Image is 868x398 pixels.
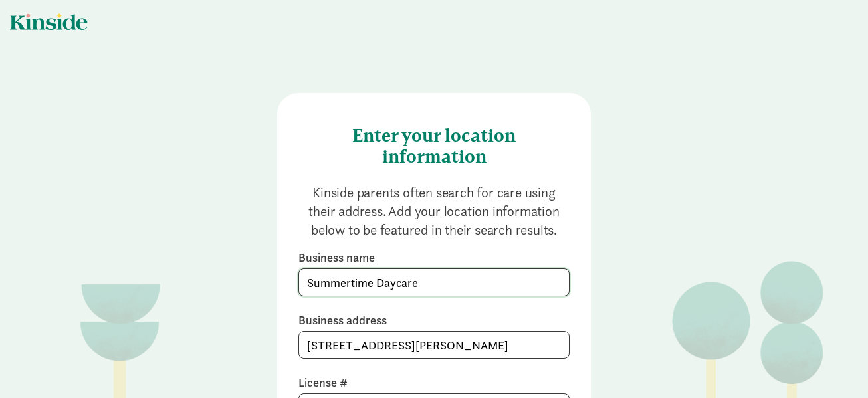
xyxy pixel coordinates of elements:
p: Kinside parents often search for care using their address. Add your location information below to... [298,183,570,239]
iframe: Chat Widget [802,334,868,398]
input: Enter a location [299,332,569,358]
label: License # [298,375,570,391]
label: Business address [298,312,570,328]
h4: Enter your location information [298,114,570,167]
label: Business name [298,250,570,266]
